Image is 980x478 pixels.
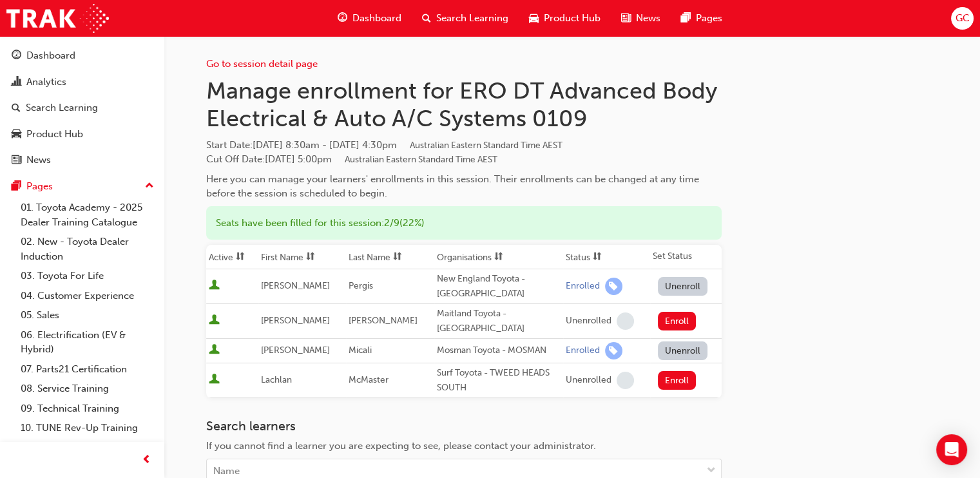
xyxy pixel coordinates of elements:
[15,418,159,438] a: 10. TUNE Rev-Up Training
[5,175,159,198] button: Pages
[12,181,21,193] span: pages-icon
[696,11,722,26] span: Pages
[338,10,347,26] span: guage-icon
[955,11,969,26] span: GC
[26,127,83,142] div: Product Hub
[15,325,159,359] a: 06. Electrification (EV & Hybrid)
[26,48,75,63] div: Dashboard
[12,102,21,114] span: search-icon
[258,245,346,269] th: Toggle SortBy
[306,252,315,263] span: sorting-icon
[658,312,697,330] button: Enroll
[671,5,733,32] a: pages-iconPages
[345,154,497,165] span: Australian Eastern Standard Time AEST
[206,419,722,434] h3: Search learners
[236,252,245,263] span: sorting-icon
[206,245,258,269] th: Toggle SortBy
[422,10,431,26] span: search-icon
[12,50,21,62] span: guage-icon
[393,252,402,263] span: sorting-icon
[5,70,159,94] a: Analytics
[15,399,159,419] a: 09. Technical Training
[209,314,220,327] span: User is active
[636,11,660,26] span: News
[436,11,508,26] span: Search Learning
[681,10,691,26] span: pages-icon
[951,7,974,30] button: GC
[12,129,21,140] span: car-icon
[26,75,66,90] div: Analytics
[261,374,292,385] span: Lachlan
[437,343,561,358] div: Mosman Toyota - MOSMAN
[566,345,600,357] div: Enrolled
[206,138,722,153] span: Start Date :
[26,179,53,194] div: Pages
[349,345,372,356] span: Micali
[15,198,159,232] a: 01. Toyota Academy - 2025 Dealer Training Catalogue
[349,315,418,326] span: [PERSON_NAME]
[206,172,722,201] div: Here you can manage your learners' enrollments in this session. Their enrollments can be changed ...
[621,10,631,26] span: news-icon
[346,245,434,269] th: Toggle SortBy
[611,5,671,32] a: news-iconNews
[544,11,600,26] span: Product Hub
[261,315,330,326] span: [PERSON_NAME]
[209,280,220,292] span: User is active
[15,266,159,286] a: 03. Toyota For Life
[26,153,51,167] div: News
[349,374,389,385] span: McMaster
[936,434,967,465] div: Open Intercom Messenger
[658,341,708,360] button: Unenroll
[494,252,503,263] span: sorting-icon
[15,305,159,325] a: 05. Sales
[15,438,159,458] a: All Pages
[605,342,622,359] span: learningRecordVerb_ENROLL-icon
[12,77,21,88] span: chart-icon
[563,245,650,269] th: Toggle SortBy
[349,280,373,291] span: Pergis
[15,286,159,306] a: 04. Customer Experience
[593,252,602,263] span: sorting-icon
[412,5,519,32] a: search-iconSearch Learning
[5,122,159,146] a: Product Hub
[434,245,563,269] th: Toggle SortBy
[6,4,109,33] img: Trak
[145,178,154,195] span: up-icon
[352,11,401,26] span: Dashboard
[209,374,220,387] span: User is active
[5,96,159,120] a: Search Learning
[15,232,159,266] a: 02. New - Toyota Dealer Induction
[617,372,634,389] span: learningRecordVerb_NONE-icon
[206,206,722,240] div: Seats have been filled for this session : 2 / 9 ( 22% )
[437,366,561,395] div: Surf Toyota - TWEED HEADS SOUTH
[206,440,596,452] span: If you cannot find a learner you are expecting to see, please contact your administrator.
[5,41,159,175] button: DashboardAnalyticsSearch LearningProduct HubNews
[605,278,622,295] span: learningRecordVerb_ENROLL-icon
[658,277,708,296] button: Unenroll
[658,371,697,390] button: Enroll
[410,140,562,151] span: Australian Eastern Standard Time AEST
[327,5,412,32] a: guage-iconDashboard
[566,315,611,327] div: Unenrolled
[529,10,539,26] span: car-icon
[5,44,159,68] a: Dashboard
[437,272,561,301] div: New England Toyota - [GEOGRAPHIC_DATA]
[519,5,611,32] a: car-iconProduct Hub
[142,452,151,468] span: prev-icon
[206,58,318,70] a: Go to session detail page
[5,148,159,172] a: News
[566,374,611,387] div: Unenrolled
[650,245,722,269] th: Set Status
[15,379,159,399] a: 08. Service Training
[253,139,562,151] span: [DATE] 8:30am - [DATE] 4:30pm
[261,280,330,291] span: [PERSON_NAME]
[437,307,561,336] div: Maitland Toyota - [GEOGRAPHIC_DATA]
[206,153,497,165] span: Cut Off Date : [DATE] 5:00pm
[209,344,220,357] span: User is active
[206,77,722,133] h1: Manage enrollment for ERO DT Advanced Body Electrical & Auto A/C Systems 0109
[261,345,330,356] span: [PERSON_NAME]
[12,155,21,166] span: news-icon
[566,280,600,292] div: Enrolled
